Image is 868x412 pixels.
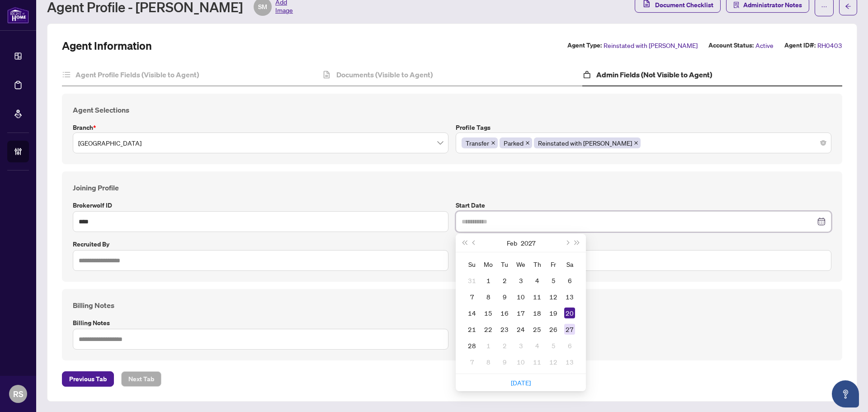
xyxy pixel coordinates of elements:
label: Recruited by [73,239,448,249]
span: Transfer [466,138,489,148]
th: Mo [480,256,496,272]
div: 24 [515,324,526,335]
div: 13 [564,291,575,302]
div: 7 [467,291,477,302]
span: Reinstated with [PERSON_NAME] [604,40,698,51]
td: 2027-02-12 [545,289,561,305]
div: 2 [499,340,510,351]
td: 2027-03-04 [529,337,545,354]
td: 2027-02-09 [496,289,513,305]
label: Profile Tags [456,123,831,133]
span: Reinstated with [PERSON_NAME] [538,138,632,148]
td: 2027-02-16 [496,305,513,321]
button: Previous month (PageUp) [469,234,479,252]
td: 2027-03-05 [545,337,561,354]
h4: Agent Selections [73,104,831,115]
td: 2027-02-04 [529,272,545,289]
td: 2027-02-28 [464,337,480,354]
div: 20 [564,308,575,318]
button: Last year (Control + left) [459,234,469,252]
td: 2027-02-14 [464,305,480,321]
div: 4 [532,340,542,351]
button: Choose a month [507,234,517,252]
td: 2027-02-22 [480,321,496,337]
span: close [525,141,530,145]
div: 18 [532,308,542,318]
h4: Documents (Visible to Agent) [336,69,433,80]
td: 2027-02-06 [561,272,578,289]
div: 3 [515,275,526,286]
div: 16 [499,308,510,318]
div: 8 [483,356,494,367]
div: 9 [499,291,510,302]
div: 12 [548,356,559,367]
a: [DATE] [511,379,531,387]
td: 2027-03-02 [496,337,513,354]
h4: Billing Notes [73,300,831,311]
td: 2027-02-13 [561,289,578,305]
td: 2027-03-01 [480,337,496,354]
keeper-lock: Open Keeper Popup [429,216,440,227]
div: 14 [467,308,477,318]
span: SM [258,2,267,12]
td: 2027-02-18 [529,305,545,321]
span: Previous Tab [69,372,107,386]
th: We [513,256,529,272]
div: 27 [564,324,575,335]
span: arrow-left [845,3,851,9]
button: Next year (Control + right) [572,234,582,252]
th: Fr [545,256,561,272]
h4: Joining Profile [73,182,831,193]
span: close [491,141,495,145]
div: 3 [515,340,526,351]
label: Billing Notes [73,318,448,328]
div: 31 [467,275,477,286]
h4: Admin Fields (Not Visible to Agent) [596,69,712,80]
td: 2027-02-02 [496,272,513,289]
td: 2027-02-25 [529,321,545,337]
button: Next month (PageDown) [562,234,572,252]
div: 5 [548,275,559,286]
td: 2027-02-03 [513,272,529,289]
div: 13 [564,356,575,367]
td: 2027-03-13 [561,354,578,370]
th: Sa [561,256,578,272]
span: Richmond Hill [78,134,443,152]
td: 2027-02-11 [529,289,545,305]
td: 2027-02-15 [480,305,496,321]
label: Agent ID#: [784,40,816,51]
td: 2027-02-05 [545,272,561,289]
td: 2027-03-07 [464,354,480,370]
td: 2027-01-31 [464,272,480,289]
div: 19 [548,308,559,318]
label: Agent Type: [567,40,602,51]
div: 1 [483,340,494,351]
td: 2027-02-27 [561,321,578,337]
td: 2027-02-19 [545,305,561,321]
div: 10 [515,356,526,367]
button: Previous Tab [62,371,114,387]
td: 2027-03-09 [496,354,513,370]
label: Start Date [456,200,831,210]
span: close [634,141,638,145]
td: 2027-03-10 [513,354,529,370]
td: 2027-02-10 [513,289,529,305]
td: 2027-02-23 [496,321,513,337]
div: 23 [499,324,510,335]
span: ellipsis [821,4,827,10]
button: Choose a year [521,234,535,252]
label: Branch [73,123,448,133]
td: 2027-03-12 [545,354,561,370]
th: Th [529,256,545,272]
div: 26 [548,324,559,335]
span: close-circle [821,140,826,146]
div: 25 [532,324,542,335]
td: 2027-02-08 [480,289,496,305]
span: RH0403 [817,40,842,51]
td: 2027-03-11 [529,354,545,370]
td: 2027-03-03 [513,337,529,354]
label: Profile Notes [456,239,831,249]
div: 22 [483,324,494,335]
td: 2027-02-17 [513,305,529,321]
span: Parked [500,137,532,148]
